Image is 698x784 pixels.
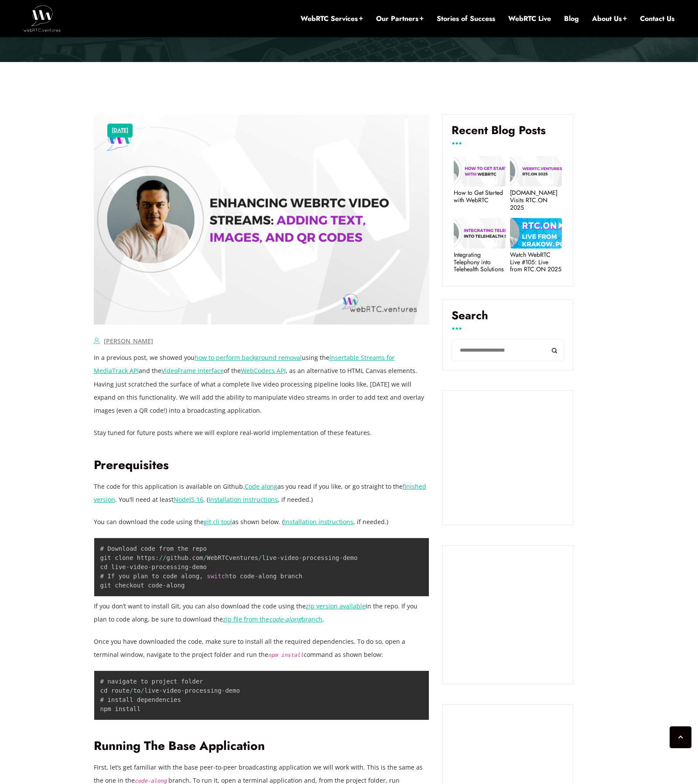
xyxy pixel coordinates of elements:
span: - [277,554,280,561]
span: / [140,687,144,694]
a: WebCodecs API [241,366,286,375]
span: - [188,563,192,570]
img: WebRTC.ventures [24,5,61,31]
span: switch [207,573,229,580]
span: - [299,554,302,561]
label: Search [452,309,564,329]
span: / [130,687,133,694]
p: Stay tuned for future posts where we will explore real-world implementation of these features. [94,426,430,439]
span: - [159,687,162,694]
a: how to perform background removal [195,353,302,362]
a: NodeJS 16 [174,495,203,504]
p: You can download the code using the as shown below. ( , if needed.) [94,515,430,528]
span: - [255,573,258,580]
code: code-along [135,778,167,784]
button: Search [544,339,564,361]
p: The code for this application is available on Github. as you read if you like, or go straight to ... [94,480,430,506]
iframe: Embedded CTA [452,400,564,516]
iframe: Embedded CTA [452,554,564,675]
span: / [159,554,162,561]
a: [DOMAIN_NAME] Visits RTC.ON 2025 [510,189,562,211]
a: Our Partners [376,14,424,24]
a: Installation instructions [284,518,353,526]
code: # Download code from the repo git clone https github com WebRTCventures live video processing dem... [100,545,358,589]
span: / [258,554,262,561]
a: WebRTC Live [508,14,551,24]
p: Once you have downloaded the code, make sure to install all the required dependencies. To do so, ... [94,635,430,661]
a: Code along [245,482,277,490]
span: / [163,554,166,561]
span: - [222,687,225,694]
em: code-along [269,615,301,623]
a: Installation instructions [209,495,278,504]
h2: Running The Base Application [94,739,430,754]
h2: Prerequisites [94,458,430,473]
a: About Us [592,14,627,24]
span: - [163,582,166,589]
span: : [155,554,159,561]
h4: Recent Blog Posts [452,124,564,144]
a: zip version available [306,602,366,610]
a: Stories of Success [437,14,495,24]
a: zip file from thecode-alongbranch [223,615,322,623]
span: , [199,573,203,580]
span: / [203,554,207,561]
a: How to Get Started with WebRTC [454,189,506,204]
a: finished version [94,482,426,504]
span: - [339,554,343,561]
a: Blog [564,14,579,24]
a: [DATE] [112,125,128,136]
code: npm install [268,652,304,658]
code: # navigate to project folder cd route to live video processing demo # install dependencies npm in... [100,678,240,712]
p: If you don’t want to install Git, you can also download the code using the in the repo. If you pl... [94,600,430,626]
a: VideoFrame interface [161,366,224,375]
span: - [126,563,130,570]
a: git cli tool [204,518,232,526]
a: Watch WebRTC Live #105: Live from RTC.ON 2025 [510,251,562,273]
a: Integrating Telephony into Telehealth Solutions [454,251,506,273]
a: [PERSON_NAME] [104,337,153,345]
span: - [148,563,151,570]
p: In a previous post, we showed you using the and the of the , as an alternative to HTML Canvas ele... [94,351,430,417]
a: WebRTC Services [301,14,363,24]
span: . [188,554,192,561]
a: Contact Us [640,14,674,24]
span: - [181,687,185,694]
